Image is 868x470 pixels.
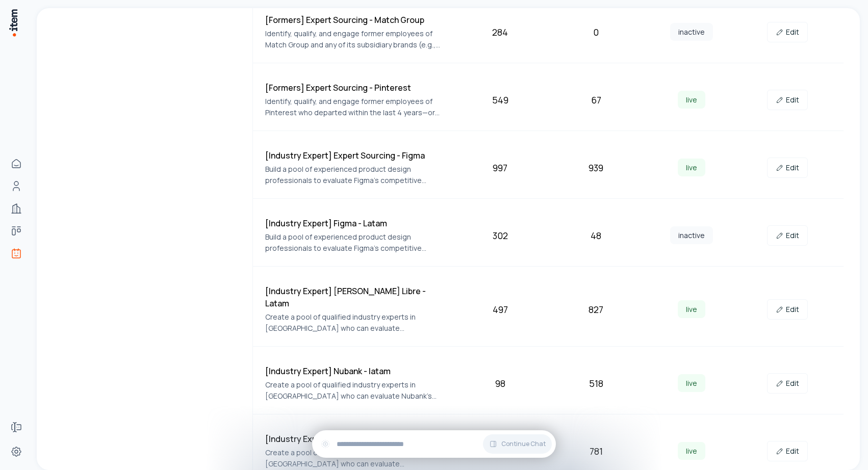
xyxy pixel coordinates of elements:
[6,153,27,174] a: Home
[552,93,640,107] div: 67
[456,228,544,243] div: 302
[483,434,552,454] button: Continue Chat
[767,299,808,320] a: Edit
[456,93,544,107] div: 549
[265,379,449,402] p: Create a pool of qualified industry experts in [GEOGRAPHIC_DATA] who can evaluate Nubank's compet...
[265,217,449,229] h4: [Industry Expert] Figma - Latam
[265,164,449,186] p: Build a pool of experienced product design professionals to evaluate Figma's competitive position...
[767,158,808,178] a: Edit
[265,82,449,94] h4: [Formers] Expert Sourcing - Pinterest
[767,22,808,42] a: Edit
[552,302,640,317] div: 827
[8,8,18,37] img: Item Brain Logo
[552,444,640,458] div: 781
[6,417,27,437] a: Forms
[265,14,449,26] h4: [Formers] Expert Sourcing - Match Group
[678,374,705,392] span: live
[552,228,640,243] div: 48
[456,161,544,175] div: 997
[6,221,27,241] a: Deals
[678,442,705,460] span: live
[6,441,27,462] a: Settings
[265,365,449,377] h4: [Industry Expert] Nubank - latam
[767,225,808,246] a: Edit
[552,376,640,390] div: 518
[552,161,640,175] div: 939
[265,311,449,334] p: Create a pool of qualified industry experts in [GEOGRAPHIC_DATA] who can evaluate [PERSON_NAME] L...
[456,302,544,317] div: 497
[552,25,640,39] div: 0
[670,226,713,244] span: inactive
[678,91,705,109] span: live
[456,376,544,390] div: 98
[265,433,449,445] h4: [Industry Expert] Rappi - latam
[767,90,808,110] a: Edit
[678,300,705,318] span: live
[265,285,449,309] h4: [Industry Expert] [PERSON_NAME] Libre - Latam
[456,25,544,39] div: 284
[265,96,449,118] p: Identify, qualify, and engage former employees of Pinterest who departed within the last 4 years—...
[6,243,27,264] a: Agents
[265,231,449,254] p: Build a pool of experienced product design professionals to evaluate Figma's competitive position...
[265,28,449,50] p: Identify, qualify, and engage former employees of Match Group and any of its subsidiary brands (e...
[6,198,27,219] a: Companies
[670,23,713,41] span: inactive
[312,430,556,458] div: Continue Chat
[767,441,808,461] a: Edit
[767,373,808,394] a: Edit
[678,159,705,176] span: live
[6,176,27,196] a: People
[501,440,546,448] span: Continue Chat
[265,149,449,162] h4: [Industry Expert] Expert Sourcing - Figma
[265,447,449,469] p: Create a pool of qualified industry experts in [GEOGRAPHIC_DATA] who can evaluate [PERSON_NAME]'s...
